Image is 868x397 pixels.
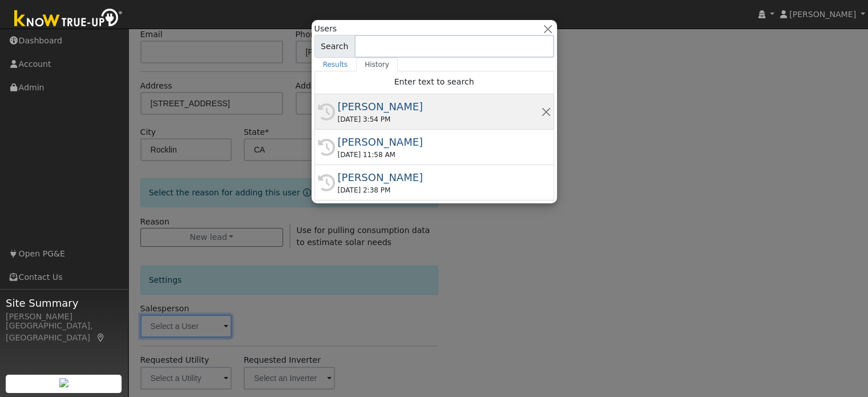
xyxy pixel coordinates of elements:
[540,106,551,118] button: Remove this history
[338,134,541,150] div: [PERSON_NAME]
[318,174,335,191] i: History
[59,378,68,387] img: retrieve
[789,10,856,19] span: [PERSON_NAME]
[318,139,335,156] i: History
[314,35,355,58] span: Search
[6,295,122,311] span: Site Summary
[394,77,474,86] span: Enter text to search
[6,311,122,323] div: [PERSON_NAME]
[338,170,541,185] div: [PERSON_NAME]
[338,185,541,195] div: [DATE] 2:38 PM
[6,320,122,344] div: [GEOGRAPHIC_DATA], [GEOGRAPHIC_DATA]
[9,6,128,32] img: Know True-Up
[314,58,357,71] a: Results
[356,58,398,71] a: History
[318,103,335,121] i: History
[96,333,106,342] a: Map
[314,23,337,35] span: Users
[338,114,541,125] div: [DATE] 3:54 PM
[338,99,541,114] div: [PERSON_NAME]
[338,150,541,160] div: [DATE] 11:58 AM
